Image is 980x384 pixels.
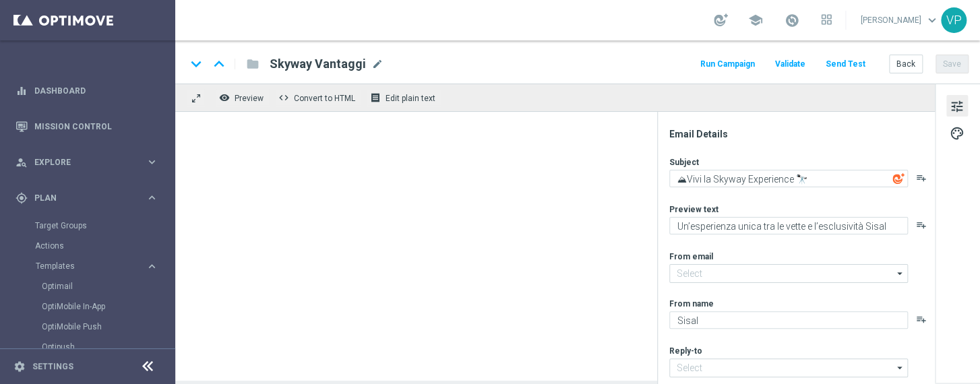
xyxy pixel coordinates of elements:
[42,321,140,332] a: OptiMobile Push
[35,261,159,271] button: Templates keyboard_arrow_right
[13,360,26,373] i: settings
[669,128,933,140] div: Email Details
[748,13,763,28] span: school
[916,220,927,230] button: playlist_add
[42,296,174,317] div: OptiMobile In-App
[16,108,158,144] div: Mission Control
[950,98,964,115] span: tune
[42,301,140,312] a: OptiMobile In-App
[859,10,941,30] a: [PERSON_NAME]keyboard_arrow_down
[146,260,158,273] i: keyboard_arrow_right
[889,55,923,73] button: Back
[775,59,805,69] span: Validate
[16,85,28,97] i: equalizer
[367,89,441,106] button: receipt Edit plain text
[370,92,381,103] i: receipt
[216,89,270,106] button: remove_red_eye Preview
[42,337,174,357] div: Optipush
[16,192,28,204] i: gps_fixed
[32,362,73,371] a: Settings
[773,55,807,73] button: Validate
[669,264,908,283] input: Select
[42,276,174,296] div: Optimail
[371,58,384,70] span: mode_edit
[42,317,174,337] div: OptiMobile Push
[36,262,132,270] span: Templates
[916,172,927,183] button: playlist_add
[42,342,140,352] a: Optipush
[669,157,699,168] label: Subject
[35,241,140,251] a: Actions
[916,314,927,325] button: playlist_add
[235,94,264,103] span: Preview
[270,56,366,72] span: Skyway Vantaggi
[15,121,159,132] button: Mission Control
[925,13,940,28] span: keyboard_arrow_down
[894,359,907,377] i: arrow_drop_down
[669,346,702,356] label: Reply-to
[16,156,28,168] i: person_search
[669,358,908,377] input: Select
[698,55,757,73] button: Run Campaign
[34,73,158,108] a: Dashboard
[42,281,140,292] a: Optimail
[219,92,230,103] i: remove_red_eye
[894,265,907,282] i: arrow_drop_down
[669,298,714,309] label: From name
[186,54,206,74] i: keyboard_arrow_down
[946,95,968,117] button: tune
[35,216,174,236] div: Target Groups
[824,55,867,73] button: Send Test
[386,94,435,103] span: Edit plain text
[941,7,967,33] div: VP
[35,236,174,256] div: Actions
[16,192,146,204] div: Plan
[946,122,968,143] button: palette
[146,156,158,168] i: keyboard_arrow_right
[16,73,158,108] div: Dashboard
[15,86,159,96] button: equalizer Dashboard
[669,204,718,215] label: Preview text
[294,94,355,103] span: Convert to HTML
[278,92,289,103] span: code
[36,262,146,270] div: Templates
[275,89,361,106] button: code Convert to HTML
[16,156,146,168] div: Explore
[35,220,140,231] a: Target Groups
[669,251,713,262] label: From email
[892,172,905,185] img: optiGenie.svg
[936,55,969,73] button: Save
[15,157,159,168] button: person_search Explore keyboard_arrow_right
[34,158,146,166] span: Explore
[209,54,229,74] i: keyboard_arrow_up
[34,194,146,202] span: Plan
[15,193,159,203] button: gps_fixed Plan keyboard_arrow_right
[950,125,964,142] span: palette
[34,108,158,144] a: Mission Control
[146,191,158,204] i: keyboard_arrow_right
